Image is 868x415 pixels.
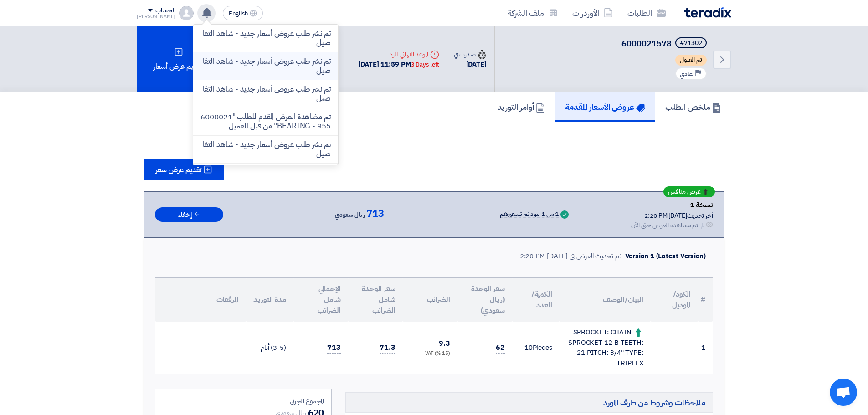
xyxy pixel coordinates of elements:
h5: ملاحظات وشروط من طرف المورد [345,392,713,413]
td: Pieces [512,322,560,374]
span: 6000021578 [621,37,672,50]
th: سعر الوحدة شامل الضرائب [348,278,403,322]
th: الإجمالي شامل الضرائب [293,278,348,322]
p: تم نشر طلب عروض أسعار جديد - شاهد التفاصيل [200,85,331,103]
span: عرض منافس [668,189,701,195]
span: 9.3 [439,338,450,349]
a: الطلبات [620,2,673,24]
a: الأوردرات [565,2,620,24]
a: ملخص الطلب [655,92,731,122]
span: 713 [327,342,341,354]
div: #71302 [680,40,702,46]
a: أوامر التوريد [488,92,555,122]
button: تقديم عرض سعر [144,159,224,180]
th: الضرائب [403,278,457,322]
div: نسخة 1 [631,199,713,211]
div: SPROCKET: CHAIN SPROCKET 12 B TEETH: 21 PITCH: 3/4" TYPE: TRIPLEX [567,327,643,368]
button: إخفاء [155,207,223,222]
h5: 6000021578 [621,37,709,50]
span: 713 [366,208,384,219]
th: # [698,278,713,322]
div: [PERSON_NAME] [137,14,175,19]
span: English [229,10,248,17]
span: عادي [680,70,693,78]
div: (15 %) VAT [410,350,450,358]
div: تم تحديث العرض في [DATE] 2:20 PM [520,251,621,261]
p: تم نشر طلب عروض أسعار جديد - شاهد التفاصيل [200,29,331,47]
th: مدة التوريد [246,278,293,322]
th: البيان/الوصف [560,278,651,322]
div: 3 Days left [411,60,439,69]
th: الكود/الموديل [651,278,698,322]
span: 71.3 [380,342,395,354]
h5: ملخص الطلب [665,102,721,112]
span: ريال سعودي [335,210,365,220]
p: تم نشر طلب عروض أسعار جديد - شاهد التفاصيل [200,140,331,159]
a: عروض الأسعار المقدمة [555,92,655,122]
span: تقديم عرض سعر [155,166,201,174]
div: تقديم عرض أسعار [137,26,219,92]
div: الحساب [155,7,175,15]
a: ملف الشركة [500,2,565,24]
div: الموعد النهائي للرد [358,50,439,59]
span: تم القبول [675,55,707,66]
div: دردشة مفتوحة [830,379,857,406]
img: profile_test.png [179,6,194,20]
h5: عروض الأسعار المقدمة [565,102,645,112]
p: تم نشر طلب عروض أسعار جديد - شاهد التفاصيل [200,57,331,75]
div: صدرت في [454,50,487,59]
div: [DATE] 11:59 PM [358,59,439,70]
div: المجموع الجزئي [163,396,324,406]
td: 1 [698,322,713,374]
div: 1 من 1 بنود تم تسعيرهم [500,211,559,218]
div: Version 1 (Latest Version) [625,251,706,261]
h5: أوامر التوريد [498,102,545,112]
th: سعر الوحدة (ريال سعودي) [457,278,512,322]
div: [DATE] [454,59,487,70]
th: الكمية/العدد [512,278,560,322]
button: English [223,6,263,20]
div: أخر تحديث [DATE] 2:20 PM [631,211,713,220]
img: Teradix logo [684,7,731,18]
th: المرفقات [155,278,246,322]
p: تم مشاهدة العرض المقدم للطلب "6000021955 - BEARING" من قبل العميل [200,113,331,131]
div: لم يتم مشاهدة العرض حتى الآن [631,220,704,230]
span: 10 [524,343,533,353]
span: 62 [496,342,505,354]
td: (3-5) أيام [246,322,293,374]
